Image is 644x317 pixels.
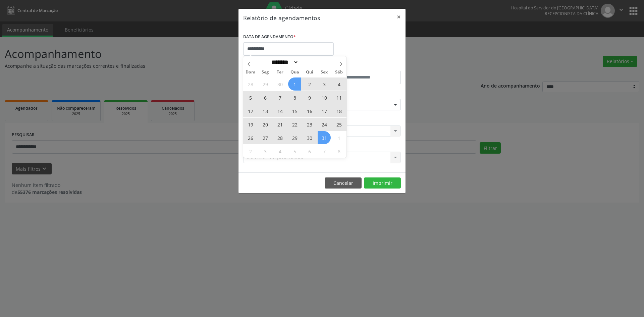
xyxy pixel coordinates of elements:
span: Novembro 2, 2025 [244,145,257,158]
span: Outubro 1, 2025 [288,77,301,91]
span: Setembro 30, 2025 [273,77,286,91]
span: Novembro 6, 2025 [303,145,316,158]
span: Outubro 30, 2025 [303,131,316,144]
span: Outubro 31, 2025 [318,131,331,144]
span: Outubro 14, 2025 [273,104,286,117]
span: Outubro 26, 2025 [244,131,257,144]
span: Outubro 21, 2025 [273,118,286,131]
button: Imprimir [364,177,401,189]
span: Novembro 4, 2025 [273,145,286,158]
span: Outubro 9, 2025 [303,91,316,104]
span: Outubro 25, 2025 [332,118,345,131]
label: ATÉ [324,60,401,71]
span: Outubro 13, 2025 [259,104,272,117]
span: Outubro 18, 2025 [332,104,345,117]
span: Ter [273,70,287,74]
span: Novembro 8, 2025 [332,145,345,158]
span: Novembro 3, 2025 [259,145,272,158]
span: Outubro 29, 2025 [288,131,301,144]
span: Outubro 6, 2025 [259,91,272,104]
label: DATA DE AGENDAMENTO [243,32,296,42]
span: Outubro 20, 2025 [259,118,272,131]
button: Cancelar [325,177,362,189]
span: Novembro 1, 2025 [332,131,345,144]
span: Outubro 24, 2025 [318,118,331,131]
span: Outubro 5, 2025 [244,91,257,104]
span: Novembro 7, 2025 [318,145,331,158]
span: Novembro 5, 2025 [288,145,301,158]
span: Outubro 4, 2025 [332,77,345,91]
span: Outubro 7, 2025 [273,91,286,104]
button: Close [392,9,406,25]
span: Outubro 27, 2025 [259,131,272,144]
span: Outubro 17, 2025 [318,104,331,117]
span: Dom [243,70,258,74]
span: Setembro 28, 2025 [244,77,257,91]
span: Outubro 8, 2025 [288,91,301,104]
input: Year [299,59,321,66]
span: Outubro 23, 2025 [303,118,316,131]
select: Month [269,59,299,66]
span: Sex [317,70,332,74]
span: Outubro 19, 2025 [244,118,257,131]
span: Qui [302,70,317,74]
span: Seg [258,70,273,74]
h5: Relatório de agendamentos [243,13,320,22]
span: Setembro 29, 2025 [259,77,272,91]
span: Qua [287,70,302,74]
span: Outubro 2, 2025 [303,77,316,91]
span: Outubro 10, 2025 [318,91,331,104]
span: Outubro 22, 2025 [288,118,301,131]
span: Outubro 12, 2025 [244,104,257,117]
span: Outubro 11, 2025 [332,91,345,104]
span: Outubro 16, 2025 [303,104,316,117]
span: Outubro 28, 2025 [273,131,286,144]
span: Outubro 15, 2025 [288,104,301,117]
span: Sáb [332,70,346,74]
span: Outubro 3, 2025 [318,77,331,91]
